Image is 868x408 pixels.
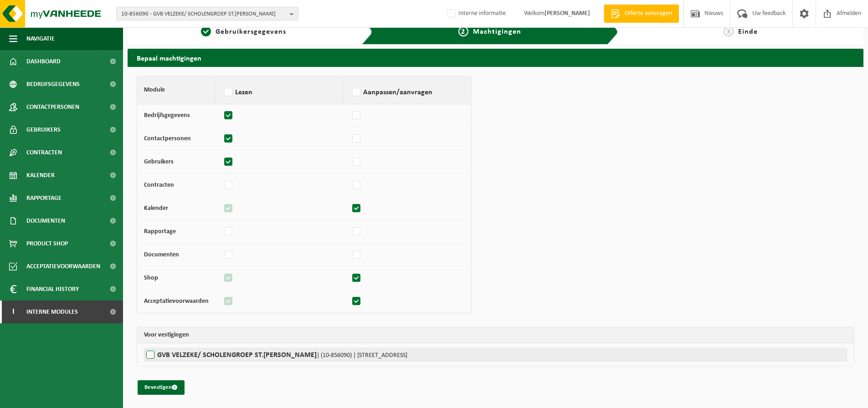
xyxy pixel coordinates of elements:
th: Voor vestigingen [137,327,854,343]
a: Offerte aanvragen [604,5,679,23]
span: Gebruikersgegevens [216,28,286,36]
span: Gebruikers [26,118,61,141]
span: Contracten [26,141,62,164]
strong: Contactpersonen [144,135,191,142]
span: Offerte aanvragen [622,9,674,18]
span: Product Shop [26,232,68,255]
strong: Documenten [144,251,179,258]
span: Documenten [26,209,65,232]
span: Financial History [26,278,79,301]
label: GVB VELZEKE/ SCHOLENGROEP ST.[PERSON_NAME] [144,348,847,362]
strong: Bedrijfsgegevens [144,112,190,119]
span: Navigatie [26,27,55,50]
span: Dashboard [26,50,61,73]
strong: [PERSON_NAME] [544,10,590,17]
span: 3 [724,26,734,36]
span: Kalender [26,164,55,187]
span: 2 [458,26,468,36]
strong: Contracten [144,182,174,189]
span: | (10-856090) | [STREET_ADDRESS] [317,352,407,359]
span: Rapportage [26,187,62,209]
button: Bevestigen [138,380,185,395]
strong: Acceptatievoorwaarden [144,298,209,305]
strong: Shop [144,275,158,281]
label: Lezen [222,86,336,99]
span: Machtigingen [473,28,521,36]
span: Acceptatievoorwaarden [26,255,100,278]
span: I [9,301,17,323]
span: 1 [201,26,211,36]
span: Einde [738,28,758,36]
label: Interne informatie [446,7,506,20]
span: Contactpersonen [26,96,79,118]
button: 10-856090 - GVB VELZEKE/ SCHOLENGROEP ST.[PERSON_NAME] [116,7,298,20]
span: Interne modules [26,301,78,323]
strong: Rapportage [144,228,176,235]
span: Bedrijfsgegevens [26,73,80,96]
label: Aanpassen/aanvragen [350,86,464,99]
th: Module [137,76,216,104]
strong: Kalender [144,205,168,212]
h2: Bepaal machtigingen [128,49,863,66]
a: 1Gebruikersgegevens [132,26,354,37]
span: 10-856090 - GVB VELZEKE/ SCHOLENGROEP ST.[PERSON_NAME] [121,7,286,21]
strong: Gebruikers [144,158,174,165]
